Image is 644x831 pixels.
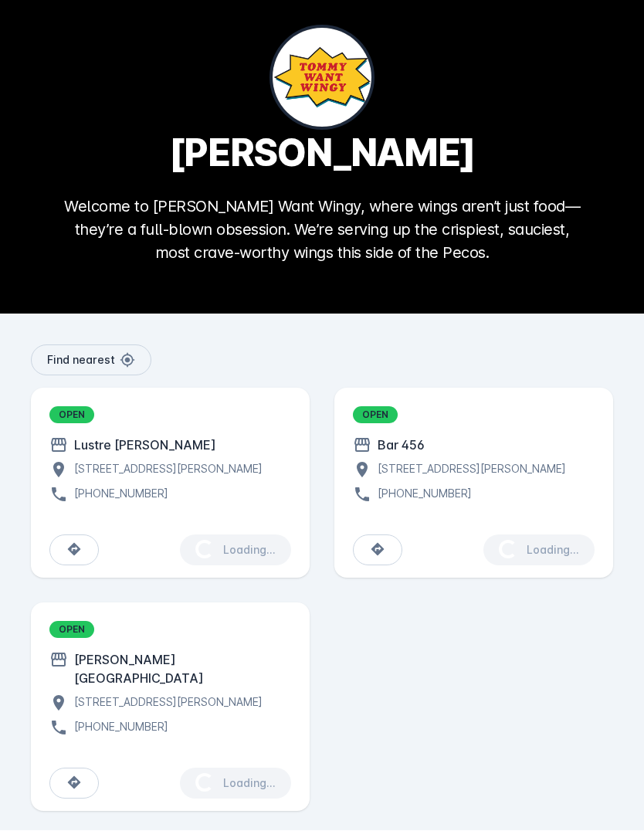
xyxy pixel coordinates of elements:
[47,355,115,366] span: Find nearest
[371,461,566,480] div: [STREET_ADDRESS][PERSON_NAME]
[353,407,398,424] div: OPEN
[68,436,216,455] div: Lustre [PERSON_NAME]
[68,461,263,480] div: [STREET_ADDRESS][PERSON_NAME]
[68,694,263,713] div: [STREET_ADDRESS][PERSON_NAME]
[68,719,168,738] div: [PHONE_NUMBER]
[49,622,94,639] div: OPEN
[68,651,291,688] div: [PERSON_NAME][GEOGRAPHIC_DATA]
[371,486,472,504] div: [PHONE_NUMBER]
[68,486,168,504] div: [PHONE_NUMBER]
[49,407,94,424] div: OPEN
[371,436,425,455] div: Bar 456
